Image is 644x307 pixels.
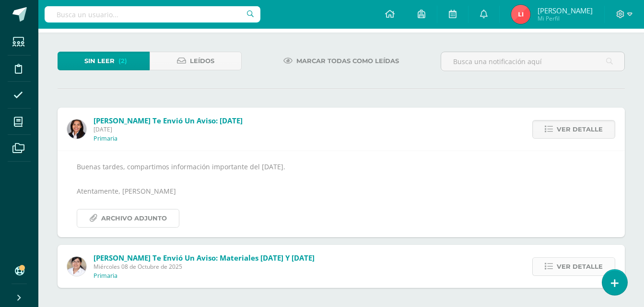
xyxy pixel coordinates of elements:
[58,52,150,70] a: Sin leer(2)
[94,263,315,271] span: Miércoles 08 de Octubre de 2025
[45,6,260,22] input: Busca un usuario...
[118,52,127,70] span: (2)
[557,121,603,138] span: Ver detalle
[94,125,243,133] span: [DATE]
[296,52,399,70] span: Marcar todas como leídas
[271,52,411,70] a: Marcar todas como leídas
[101,209,167,227] span: Archivo Adjunto
[190,52,214,70] span: Leídos
[538,6,593,15] span: [PERSON_NAME]
[67,257,86,276] img: 4074e4aec8af62734b518a95961417a1.png
[67,120,86,139] img: a06024179dba9039476aa43df9e4b8c8.png
[557,258,603,275] span: Ver detalle
[94,135,117,143] p: Primaria
[77,209,179,228] a: Archivo Adjunto
[94,116,243,125] span: [PERSON_NAME] te envió un aviso: [DATE]
[94,253,315,263] span: [PERSON_NAME] te envió un aviso: Materiales [DATE] y [DATE]
[538,14,593,22] span: Mi Perfil
[94,272,117,280] p: Primaria
[511,5,530,24] img: 01dd2756ea9e2b981645035e79ba90e3.png
[77,161,606,228] div: Buenas tardes, compartimos información importante del [DATE]. Atentamente, [PERSON_NAME]
[441,52,624,71] input: Busca una notificación aquí
[84,52,115,70] span: Sin leer
[150,52,242,70] a: Leídos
